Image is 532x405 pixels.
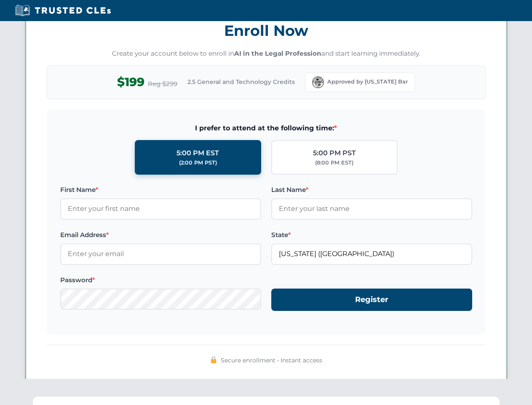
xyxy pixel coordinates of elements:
[271,185,472,195] label: Last Name
[187,77,295,86] span: 2.5 General and Technology Credits
[117,73,144,92] span: $199
[271,289,472,311] button: Register
[60,275,261,285] label: Password
[60,243,261,265] input: Enter your email
[60,185,261,195] label: First Name
[176,148,219,159] div: 5:00 PM EST
[179,159,217,167] div: (2:00 PM PST)
[47,17,486,44] h3: Enroll Now
[13,4,113,17] img: Trusted CLEs
[312,76,324,88] img: Florida Bar
[221,356,322,365] span: Secure enrollment • Instant access
[148,79,177,89] span: Reg $299
[47,49,486,59] p: Create your account below to enroll in and start learning immediately.
[315,159,353,167] div: (8:00 PM EST)
[210,356,217,363] img: 🔒
[60,230,261,240] label: Email Address
[327,78,408,86] span: Approved by [US_STATE] Bar
[60,198,261,219] input: Enter your first name
[60,123,472,134] span: I prefer to attend at the following time:
[271,230,472,240] label: State
[271,243,472,265] input: Florida (FL)
[234,49,321,57] strong: AI in the Legal Profession
[271,198,472,219] input: Enter your last name
[313,148,356,159] div: 5:00 PM PST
